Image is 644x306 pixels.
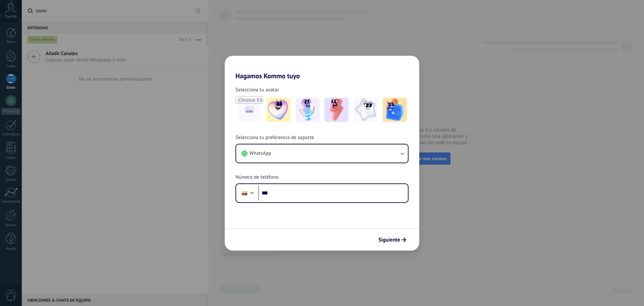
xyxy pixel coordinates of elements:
img: -5.jpeg [383,98,407,122]
span: WhatsApp [250,150,271,157]
img: -3.jpeg [324,98,348,122]
img: -1.jpeg [266,98,290,122]
h2: Hagamos Kommo tuyo [225,56,419,80]
span: Siguiente [378,237,400,242]
div: Colombia: + 57 [238,186,251,200]
button: WhatsApp [236,144,408,163]
img: -2.jpeg [296,98,320,122]
span: Selecciona tu preferencia de soporte [235,134,314,141]
button: Siguiente [375,234,409,246]
span: Selecciona tu avatar [235,87,279,93]
img: -4.jpeg [354,98,378,122]
span: Número de teléfono [235,174,278,181]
